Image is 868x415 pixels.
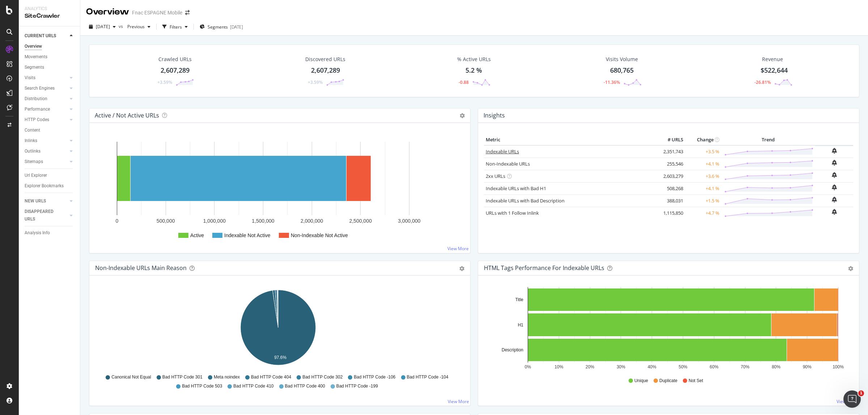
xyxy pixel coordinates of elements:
text: 100% [833,364,844,369]
div: Visits Volume [606,56,638,63]
span: Segments [208,24,228,30]
text: 2,000,000 [301,218,323,224]
span: Bad HTTP Code 410 [233,383,273,389]
text: 1,000,000 [203,218,226,224]
text: 30% [617,364,625,369]
span: Previous [124,23,145,30]
h4: Active / Not Active URLs [95,111,159,120]
td: 1,115,850 [656,207,685,219]
div: Visits [25,74,35,82]
span: Not Set [689,378,703,384]
text: 0% [525,364,531,369]
div: A chart. [95,134,461,247]
div: Performance [25,106,50,113]
text: 80% [772,364,780,369]
div: Fnac ESPAGNE Mobile [132,9,182,16]
span: 2025 Sep. 1st [96,23,110,30]
text: 97.6% [274,355,286,360]
text: 0 [116,218,119,224]
a: HTTP Codes [25,116,68,124]
a: Explorer Bookmarks [25,182,75,190]
td: 388,031 [656,194,685,207]
div: Search Engines [25,85,55,92]
div: bell-plus [832,172,837,178]
span: Bad HTTP Code 503 [182,383,222,389]
div: Inlinks [25,137,37,145]
td: +3.6 % [685,170,721,182]
div: bell-plus [832,160,837,166]
div: gear [459,266,464,271]
div: Analytics [25,6,74,12]
div: bell-plus [832,148,837,154]
span: Bad HTTP Code -104 [407,374,448,380]
td: +3.5 % [685,145,721,158]
div: 2,607,289 [311,66,340,75]
div: 680,765 [610,66,634,75]
div: CURRENT URLS [25,32,56,40]
td: +4.1 % [685,182,721,194]
span: Bad HTTP Code 404 [251,374,291,380]
a: Non-Indexable URLs [486,161,530,167]
span: Duplicate [659,378,677,384]
text: 40% [648,364,656,369]
td: 255,546 [656,158,685,170]
iframe: Intercom live chat [843,390,861,408]
a: Analysis Info [25,229,75,237]
td: 508,268 [656,182,685,194]
a: Overview [25,43,75,50]
td: 2,603,279 [656,170,685,182]
span: Bad HTTP Code -106 [354,374,395,380]
span: Revenue [762,56,783,63]
text: 500,000 [157,218,175,224]
a: Segments [25,64,75,71]
div: arrow-right-arrow-left [185,10,190,15]
div: A chart. [95,287,461,371]
div: Overview [25,43,42,50]
div: Overview [86,6,129,18]
a: Performance [25,106,68,113]
th: Metric [484,134,656,145]
div: NEW URLS [25,197,46,205]
a: Sitemaps [25,158,68,166]
a: Indexable URLs with Bad H1 [486,185,546,192]
a: View More [448,398,469,405]
th: # URLS [656,134,685,145]
text: H1 [518,322,524,328]
text: Non-Indexable Not Active [291,232,348,238]
a: Indexable URLs [486,148,519,155]
span: $522,644 [761,66,788,74]
td: +4.1 % [685,158,721,170]
a: Outlinks [25,147,68,155]
a: Distribution [25,95,68,103]
div: bell-plus [832,209,837,215]
div: Analysis Info [25,229,50,237]
a: DISAPPEARED URLS [25,208,68,223]
div: HTTP Codes [25,116,49,124]
div: Distribution [25,95,47,103]
text: Active [190,232,204,238]
div: Segments [25,64,44,71]
span: Bad HTTP Code 301 [162,374,203,380]
a: Movements [25,53,75,61]
div: Non-Indexable URLs Main Reason [95,264,187,271]
td: +1.5 % [685,194,721,207]
text: 60% [710,364,718,369]
div: [DATE] [230,24,243,30]
a: URLs with 1 Follow Inlink [486,210,539,216]
div: 5.2 % [465,66,482,75]
td: 2,351,743 [656,145,685,158]
button: Segments[DATE] [197,21,246,33]
a: Visits [25,74,68,82]
td: +4.7 % [685,207,721,219]
text: 70% [741,364,749,369]
div: Url Explorer [25,172,47,179]
a: CURRENT URLS [25,32,68,40]
div: Sitemaps [25,158,43,166]
div: -11.36% [604,79,620,85]
i: Options [460,113,465,118]
svg: A chart. [484,287,850,371]
a: View More [837,398,858,405]
text: 2,500,000 [349,218,372,224]
span: Bad HTTP Code -199 [336,383,378,389]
